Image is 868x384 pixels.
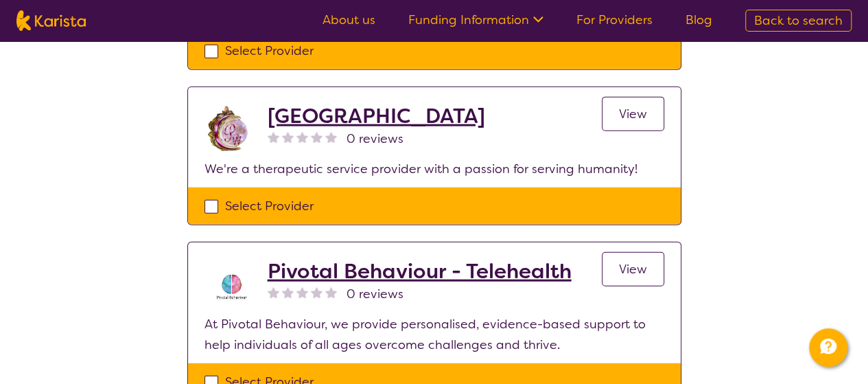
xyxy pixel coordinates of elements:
img: nonereviewstar [268,286,279,298]
p: At Pivotal Behaviour, we provide personalised, evidence-based support to help individuals of all ... [204,314,664,355]
a: Blog [685,12,712,28]
span: 0 reviews [347,284,403,304]
img: nonereviewstar [282,131,294,143]
button: Channel Menu [809,328,847,367]
a: About us [322,12,375,28]
a: [GEOGRAPHIC_DATA] [268,104,485,128]
img: s8av3rcikle0tbnjpqc8.png [204,259,259,314]
span: Back to search [754,12,843,29]
img: nonereviewstar [325,286,337,298]
img: nonereviewstar [296,131,308,143]
span: View [619,261,647,278]
p: We're a therapeutic service provider with a passion for serving humanity! [204,159,664,179]
a: View [602,97,664,131]
img: Karista logo [16,10,86,31]
a: Funding Information [408,12,543,28]
span: 0 reviews [347,128,403,149]
img: nonereviewstar [296,286,308,298]
a: For Providers [576,12,653,28]
a: View [602,252,664,286]
img: rfp8ty096xuptqd48sbm.jpg [204,104,259,159]
img: nonereviewstar [311,131,322,143]
a: Pivotal Behaviour - Telehealth [268,259,572,284]
img: nonereviewstar [268,131,279,143]
img: nonereviewstar [311,286,322,298]
a: Back to search [745,10,852,32]
img: nonereviewstar [325,131,337,143]
span: View [619,106,647,122]
img: nonereviewstar [282,286,294,298]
